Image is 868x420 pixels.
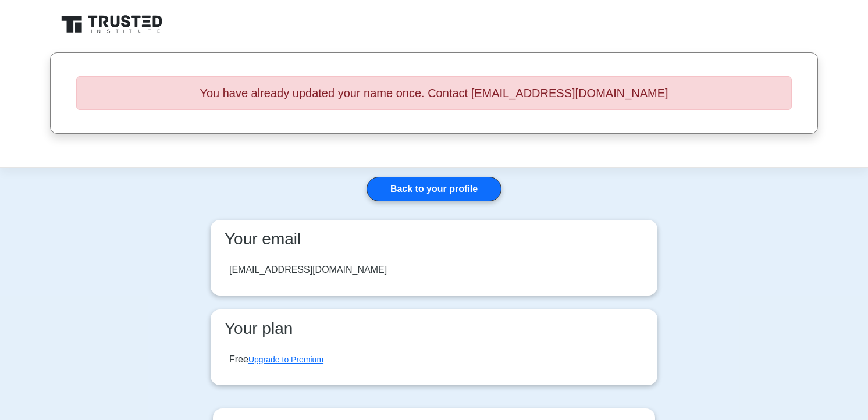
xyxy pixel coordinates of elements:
div: Free [229,353,323,366]
a: Back to your profile [367,177,501,201]
h5: You have already updated your name once. Contact [EMAIL_ADDRESS][DOMAIN_NAME] [76,76,792,110]
a: Upgrade to Premium [248,355,323,364]
div: [EMAIL_ADDRESS][DOMAIN_NAME] [229,263,387,277]
h3: Your email [220,229,648,249]
h3: Your plan [220,319,648,339]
